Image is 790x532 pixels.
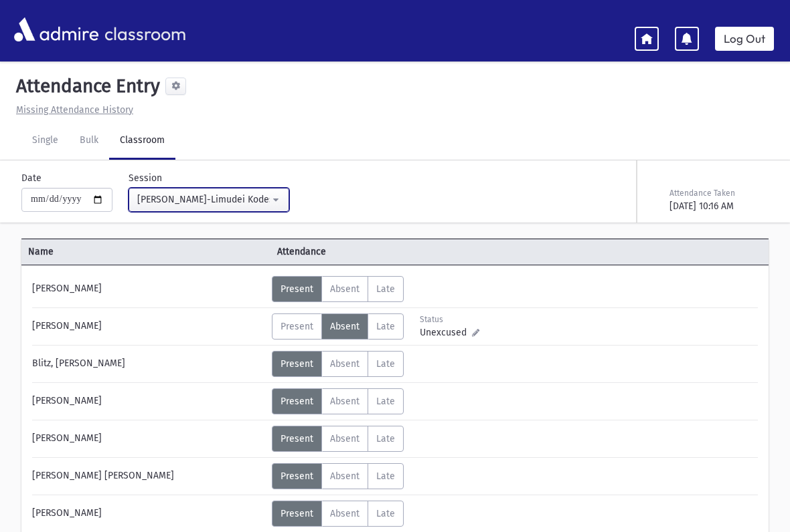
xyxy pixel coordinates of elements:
a: Log Out [715,27,774,51]
div: AttTypes [272,313,404,340]
a: Missing Attendance History [11,104,133,116]
span: Name [21,245,270,259]
span: Late [376,321,395,332]
span: Absent [330,396,360,407]
div: [PERSON_NAME] [25,313,272,340]
div: [DATE] 10:16 AM [669,199,766,213]
a: Single [21,122,69,160]
div: [PERSON_NAME] [25,426,272,452]
span: Late [376,283,395,295]
div: Blitz, [PERSON_NAME] [25,351,272,377]
div: [PERSON_NAME] [25,276,272,302]
span: Absent [330,358,360,370]
div: [PERSON_NAME] [PERSON_NAME] [25,463,272,489]
span: Unexcused [420,325,472,340]
span: Present [281,358,313,370]
button: Morah Leah-Limudei Kodesh(9:00AM-2:00PM) [129,188,289,212]
span: Absent [330,283,360,295]
a: Classroom [109,122,175,160]
img: AdmirePro [11,14,102,45]
div: AttTypes [272,276,404,302]
span: Present [281,471,313,482]
span: Late [376,471,395,482]
span: Present [281,396,313,407]
span: Present [281,508,313,519]
div: [PERSON_NAME] [25,388,272,414]
div: AttTypes [272,426,404,452]
div: AttTypes [272,501,404,527]
div: Attendance Taken [669,187,766,199]
span: Late [376,358,395,370]
span: Late [376,396,395,407]
div: AttTypes [272,351,404,377]
span: Present [281,283,313,295]
h5: Attendance Entry [11,75,160,98]
span: Late [376,433,395,444]
div: [PERSON_NAME]-Limudei Kodesh(9:00AM-2:00PM) [137,192,270,207]
span: classroom [102,12,186,47]
div: AttTypes [272,388,404,414]
div: Status [420,313,479,325]
span: Present [281,321,313,332]
span: Present [281,433,313,444]
span: Attendance [270,245,706,259]
span: Absent [330,433,360,444]
div: [PERSON_NAME] [25,501,272,527]
span: Absent [330,471,360,482]
label: Session [129,171,162,185]
span: Absent [330,321,360,332]
a: Bulk [69,122,109,160]
div: AttTypes [272,463,404,489]
label: Date [21,171,42,185]
u: Missing Attendance History [16,104,133,116]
